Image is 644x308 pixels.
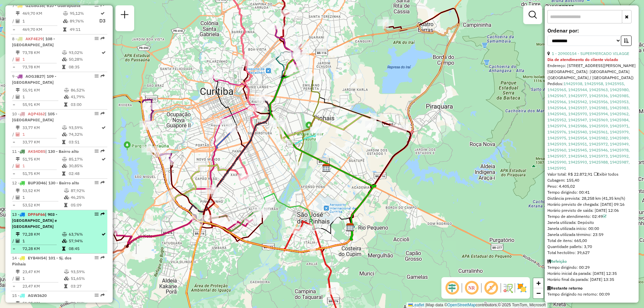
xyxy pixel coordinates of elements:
i: Total de Atividades [16,164,20,168]
span: Cubagem: 155,40 [547,178,579,183]
td: 03:00 [70,101,104,108]
i: Distância Total [16,126,20,130]
img: CDD Curitiba [322,164,331,172]
i: % de utilização da cubagem [64,195,69,199]
td: = [12,245,15,252]
td: 51,75 KM [22,156,62,163]
td: / [12,275,15,282]
td: 53,52 KM [22,202,64,208]
span: | 903 - [GEOGRAPHIC_DATA] e [GEOGRAPHIC_DATA] [12,212,57,229]
i: % de utilização da cubagem [64,95,69,99]
td: 80,46% [70,300,104,307]
td: 74,32% [68,131,101,138]
span: EYB4H54 [28,255,46,260]
span: + [536,279,541,287]
i: % de utilização da cubagem [62,132,67,136]
td: 1 [22,275,64,282]
td: 1 [22,56,62,63]
label: Ordenar por: [547,26,636,35]
td: 05:09 [70,202,104,208]
td: 63,76% [68,231,101,238]
em: Rota exportada [101,181,105,185]
em: Opções [95,112,99,116]
i: Tempo total em rota [64,103,67,107]
i: % de utilização da cubagem [62,164,67,168]
em: Opções [95,256,99,260]
td: 08:35 [68,64,101,70]
td: 53,52 KM [22,187,64,194]
div: Tempo de atendimento: 02:49 [547,213,636,220]
span: AKS4D85 [28,149,45,154]
i: Rota otimizada [102,51,106,55]
i: Distância Total [16,232,20,236]
em: Rota exportada [101,74,105,78]
td: 57,94% [68,238,101,244]
i: Distância Total [16,270,20,274]
span: Peso: 4.405,02 [547,184,575,189]
i: Tempo total em rota [64,203,67,207]
i: % de utilização do peso [64,301,69,305]
i: Tempo total em rota [63,27,66,32]
span: | 610 - Guarapuava [44,3,80,8]
td: / [12,163,15,169]
td: 93,59% [70,268,104,275]
i: % de utilização da cubagem [64,276,69,281]
i: Tempo total em rota [62,247,65,251]
div: Horário inicial da parada: [DATE] 12:35 [547,270,636,276]
td: 49:11 [69,26,99,33]
div: Pedidos: [547,81,636,171]
i: % de utilização do peso [62,232,67,236]
div: Janela utilizada início: 00:00 [547,226,636,232]
td: 51,05 KM [22,300,64,307]
div: Horário previsto de chegada: [DATE] 09:16 [547,201,636,207]
a: 19425938, 19425958, 19425955, 19425965, 19425944, 19425963, 19425980, 19425967, 19425977, 1942593... [547,81,630,171]
i: Total de Atividades [16,132,20,136]
td: / [12,17,15,25]
td: 08:45 [68,245,101,252]
span: AQP4I62 [28,111,45,116]
img: Fluxo de ruas [502,283,513,293]
i: % de utilização do peso [64,88,69,92]
strong: Dia de atendimento do cliente violado [547,57,618,62]
a: Nova sessão e pesquisa [118,8,131,23]
td: = [12,64,15,70]
div: Distância prevista: 28,258 km (41,35 km/h) [547,195,636,201]
i: Total de Atividades [16,276,20,281]
em: Rota exportada [101,293,105,297]
td: / [12,56,15,63]
div: Total hectolitro: 39,627 [547,250,636,256]
p: D3 [99,17,106,25]
div: Tempo dirigindo: 00:29 [547,264,636,270]
td: 41,79% [70,94,104,100]
td: / [12,238,15,244]
td: 33,77 KM [22,139,62,145]
em: Rota exportada [101,212,105,216]
td: 89,76% [69,17,99,25]
td: 55,91 KM [22,87,64,94]
td: 85,17% [68,156,101,163]
i: Total de Atividades [16,239,20,243]
td: / [12,194,15,201]
td: 1 [22,238,62,244]
td: 95,12% [69,10,99,17]
td: 73,78 KM [22,64,62,70]
td: 469,70 KM [22,10,63,17]
span: DPF6F66 [28,212,45,217]
i: Distância Total [16,301,20,305]
em: Rota exportada [101,112,105,116]
div: Tempo dirigindo: 00:41 [547,189,636,195]
em: Rota exportada [101,256,105,260]
i: % de utilização do peso [63,11,68,15]
span: 14 - [12,255,71,266]
div: Endereço: [STREET_ADDRESS][PERSON_NAME] [547,63,636,69]
div: Janela utilizada término: 23:59 [547,232,636,238]
td: 50,28% [68,56,101,63]
span: AGW3620 [28,293,47,298]
span: AKF4E29 [25,36,43,41]
a: Leaflet [408,303,424,307]
span: | 105 - [GEOGRAPHIC_DATA] [12,111,57,122]
td: 93,59% [68,124,101,131]
span: Ocultar deslocamento [444,280,460,296]
i: Tempo total em rota [62,65,65,69]
em: Opções [95,149,99,153]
